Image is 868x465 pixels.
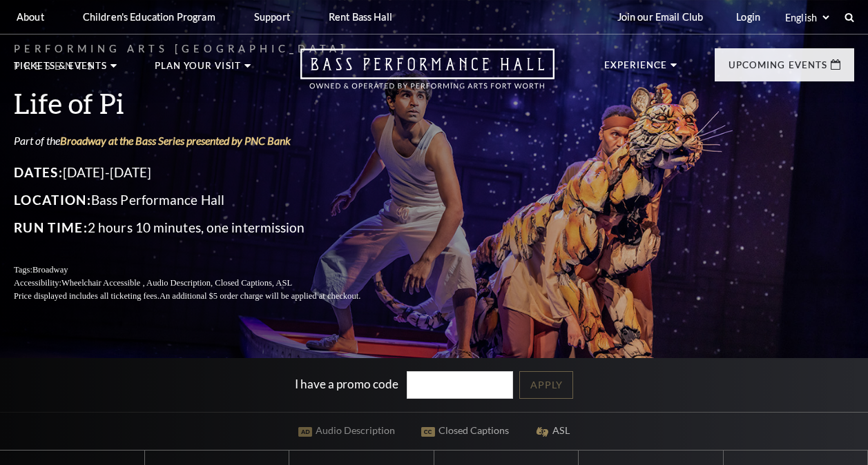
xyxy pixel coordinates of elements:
[254,11,290,23] p: Support
[14,189,394,211] p: Bass Performance Hall
[61,278,292,288] span: Wheelchair Accessible , Audio Description, Closed Captions, ASL
[14,264,394,277] p: Tags:
[14,133,394,148] p: Part of the
[329,11,392,23] p: Rent Bass Hall
[14,217,394,239] p: 2 hours 10 minutes, one intermission
[729,61,827,77] p: Upcoming Events
[604,61,668,77] p: Experience
[160,291,360,301] span: An additional $5 order charge will be applied at checkout.
[14,219,88,235] span: Run Time:
[14,290,394,303] p: Price displayed includes all ticketing fees.
[14,61,107,78] p: Tickets & Events
[155,61,241,78] p: Plan Your Visit
[14,277,394,290] p: Accessibility:
[14,161,394,184] p: [DATE]-[DATE]
[32,265,68,275] span: Broadway
[14,86,394,121] h3: Life of Pi
[60,134,291,147] a: Broadway at the Bass Series presented by PNC Bank
[782,11,831,24] select: Select:
[295,376,398,390] label: I have a promo code
[17,11,44,23] p: About
[14,164,63,180] span: Dates:
[83,11,215,23] p: Children's Education Program
[14,192,91,208] span: Location:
